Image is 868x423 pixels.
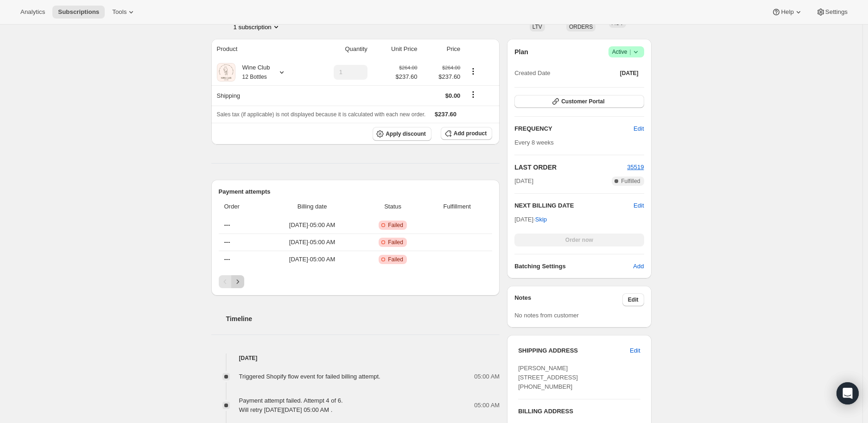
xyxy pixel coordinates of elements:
div: Open Intercom Messenger [836,382,859,404]
span: Status [364,202,422,211]
span: Add product [454,130,487,137]
span: Settings [825,8,848,16]
span: Customer Portal [561,98,604,105]
h2: NEXT BILLING DATE [514,201,634,210]
span: Created Date [514,69,550,78]
button: Add [627,259,649,274]
th: Quantity [308,39,370,59]
span: $237.60 [423,72,460,82]
button: Next [231,275,244,288]
button: Apply discount [373,127,431,141]
span: No notes from customer [514,312,579,319]
span: --- [224,256,230,263]
span: Add [633,262,644,271]
button: Edit [624,343,646,358]
span: $237.60 [435,111,456,118]
span: [PERSON_NAME] [STREET_ADDRESS] [PHONE_NUMBER] [518,365,578,390]
span: --- [224,239,230,246]
h3: BILLING ADDRESS [518,407,640,416]
span: Skip [535,215,547,224]
span: Active [612,47,640,57]
h6: Batching Settings [514,262,633,271]
span: [DATE] [514,177,533,186]
button: Skip [530,212,552,227]
a: 35519 [627,164,644,170]
button: Product actions [466,66,481,76]
span: [DATE] [620,69,639,77]
button: Edit [622,293,644,306]
span: Edit [634,124,644,133]
h2: LAST ORDER [514,163,627,172]
button: Tools [107,6,141,19]
span: 05:00 AM [474,401,500,410]
button: Edit [628,121,649,136]
small: $264.00 [442,65,460,70]
span: [DATE] · 05:00 AM [266,255,358,264]
span: Every 8 weeks [514,139,554,146]
button: Shipping actions [466,89,481,100]
span: Failed [388,256,403,263]
th: Product [211,39,308,59]
span: Analytics [20,8,45,16]
h2: Payment attempts [219,187,493,196]
span: 05:00 AM [474,372,500,381]
span: Edit [630,346,640,355]
span: Triggered Shopify flow event for failed billing attempt. [239,373,380,380]
button: Analytics [15,6,51,19]
h3: SHIPPING ADDRESS [518,346,630,355]
span: Tools [112,8,127,16]
span: LTV [532,24,542,30]
th: Shipping [211,85,308,106]
nav: Pagination [219,275,493,288]
h2: FREQUENCY [514,124,634,133]
span: [DATE] · [514,216,547,223]
span: Sales tax (if applicable) is not displayed because it is calculated with each new order. [217,111,426,118]
span: Edit [628,296,639,303]
span: ORDERS [569,24,593,30]
span: | [629,48,631,56]
span: $0.00 [445,92,461,99]
button: Subscriptions [52,6,105,19]
span: Subscriptions [58,8,99,16]
span: Billing date [266,202,358,211]
span: [DATE] · 05:00 AM [266,238,358,247]
span: Failed [388,221,403,229]
small: $264.00 [399,65,417,70]
span: [DATE] · 05:00 AM [266,221,358,230]
th: Order [219,196,264,217]
h2: Timeline [226,314,500,323]
button: 35519 [627,163,644,172]
h4: [DATE] [211,354,500,363]
button: Settings [811,6,853,19]
span: Help [781,8,793,16]
th: Price [420,39,463,59]
button: Edit [634,201,644,210]
img: product img [217,63,235,82]
span: --- [224,221,230,228]
span: Fulfilled [621,177,640,185]
button: Customer Portal [514,95,644,108]
h3: Notes [514,293,622,306]
button: [DATE] [615,67,644,80]
span: Apply discount [386,130,426,138]
div: Payment attempt failed. Attempt 4 of 6. Will retry [DATE][DATE] 05:00 AM . [239,396,343,415]
button: Help [766,6,808,19]
th: Unit Price [370,39,420,59]
span: Fulfillment [427,202,487,211]
span: Failed [388,239,403,246]
span: $237.60 [395,72,417,82]
h2: Plan [514,47,528,57]
button: Product actions [234,22,281,32]
div: Wine Club [235,63,270,82]
small: 12 Bottles [242,74,267,80]
button: Add product [441,127,492,140]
